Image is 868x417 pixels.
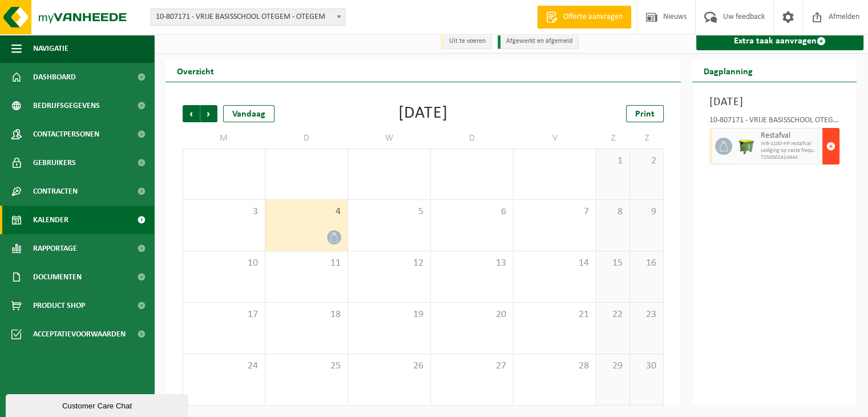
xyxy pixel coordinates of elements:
[437,206,507,218] span: 6
[189,257,259,270] span: 10
[596,128,630,149] td: Z
[514,128,596,149] td: V
[354,257,425,270] span: 12
[602,360,624,372] span: 29
[151,9,345,25] span: 10-807171 - VRIJE BASISSCHOOL OTEGEM - OTEGEM
[265,128,348,149] td: D
[354,308,425,321] span: 19
[761,141,819,147] span: WB-1100-HP restafval
[437,257,507,270] span: 13
[636,206,657,218] span: 9
[33,206,68,234] span: Kalender
[33,263,82,291] span: Documenten
[271,360,342,372] span: 25
[635,110,655,119] span: Print
[709,94,839,111] h3: [DATE]
[636,257,657,270] span: 16
[33,91,100,120] span: Bedrijfsgegevens
[33,120,99,149] span: Contactpersonen
[165,59,225,82] h2: Overzicht
[636,308,657,321] span: 23
[183,105,200,122] span: Vorige
[348,128,431,149] td: W
[630,128,664,149] td: Z
[761,131,819,141] span: Restafval
[636,155,657,167] span: 2
[560,11,625,23] span: Offerte aanvragen
[431,128,514,149] td: D
[354,360,425,372] span: 26
[709,117,839,128] div: 10-807171 - VRIJE BASISSCHOOL OTEGEM - OTEGEM
[354,206,425,218] span: 5
[33,177,78,206] span: Contracten
[398,105,448,122] div: [DATE]
[271,206,342,218] span: 4
[189,206,259,218] span: 3
[692,59,764,82] h2: Dagplanning
[519,308,590,321] span: 21
[602,206,624,218] span: 8
[626,105,664,122] a: Print
[33,320,126,348] span: Acceptatievoorwaarden
[437,308,507,321] span: 20
[602,155,624,167] span: 1
[6,392,191,417] iframe: chat widget
[33,234,77,263] span: Rapportage
[33,149,76,177] span: Gebruikers
[151,9,345,26] span: 10-807171 - VRIJE BASISSCHOOL OTEGEM - OTEGEM
[519,360,590,372] span: 28
[200,105,217,122] span: Volgende
[33,63,76,91] span: Dashboard
[189,308,259,321] span: 17
[441,34,492,49] li: Uit te voeren
[519,257,590,270] span: 14
[189,360,259,372] span: 24
[519,206,590,218] span: 7
[223,105,274,122] div: Vandaag
[761,154,819,161] span: T250002414444
[696,32,863,50] a: Extra taak aanvragen
[761,147,819,154] span: Lediging op vaste frequentie
[437,360,507,372] span: 27
[271,257,342,270] span: 11
[271,308,342,321] span: 18
[636,360,657,372] span: 30
[183,128,265,149] td: M
[602,257,624,270] span: 15
[498,34,579,49] li: Afgewerkt en afgemeld
[33,291,85,320] span: Product Shop
[537,6,631,29] a: Offerte aanvragen
[738,138,755,155] img: WB-1100-HPE-GN-50
[602,308,624,321] span: 22
[33,34,68,63] span: Navigatie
